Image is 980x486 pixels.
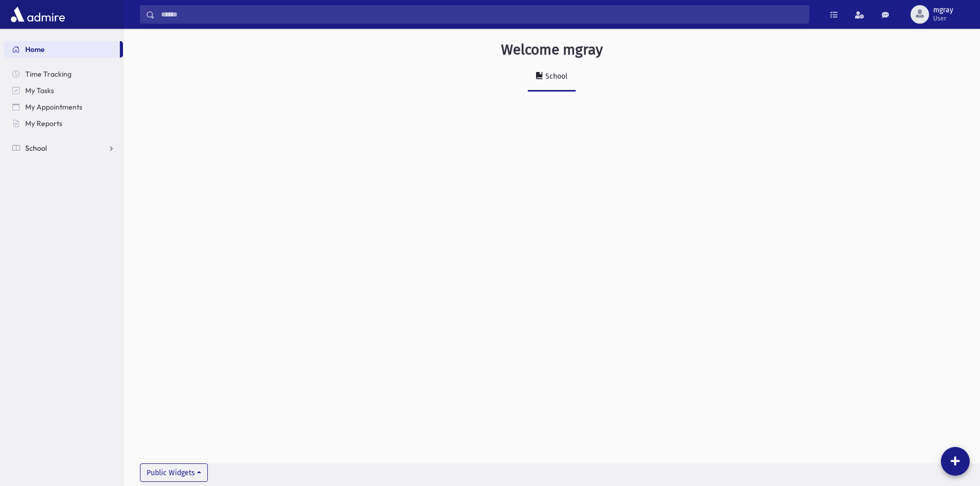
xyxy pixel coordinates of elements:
[25,119,62,128] span: My Reports
[4,99,123,115] a: My Appointments
[140,463,208,482] button: Public Widgets
[25,143,47,153] span: School
[501,41,603,59] h3: Welcome mgray
[25,45,45,54] span: Home
[4,115,123,132] a: My Reports
[4,140,123,156] a: School
[25,86,54,95] span: My Tasks
[4,82,123,99] a: My Tasks
[4,66,123,82] a: Time Tracking
[933,14,953,23] span: User
[4,41,120,58] a: Home
[543,72,567,81] div: School
[25,69,72,79] span: Time Tracking
[155,5,809,24] input: Search
[933,6,953,14] span: mgray
[528,63,576,92] a: School
[8,4,67,25] img: AdmirePro
[25,102,82,112] span: My Appointments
